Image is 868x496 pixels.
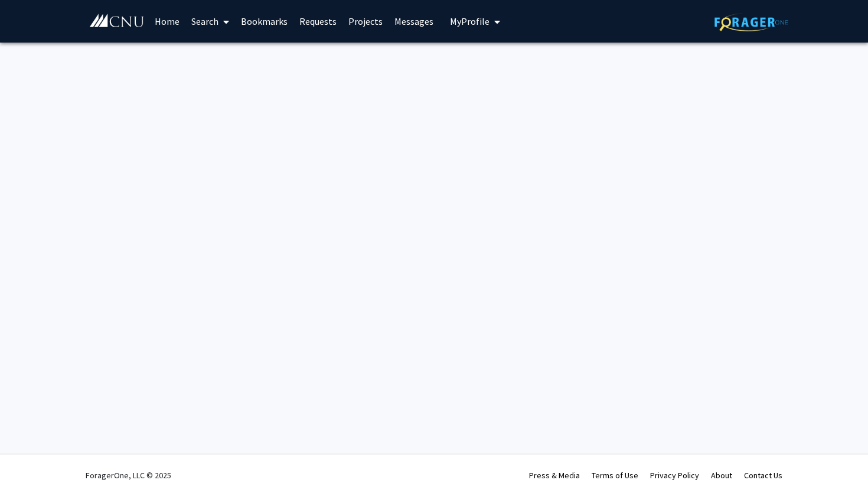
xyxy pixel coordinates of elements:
[185,1,235,42] a: Search
[342,1,389,42] a: Projects
[235,1,293,42] a: Bookmarks
[89,14,145,28] img: Christopher Newport University Logo
[86,455,171,496] div: ForagerOne, LLC © 2025
[389,1,439,42] a: Messages
[149,1,185,42] a: Home
[293,1,342,42] a: Requests
[650,470,699,481] a: Privacy Policy
[450,15,490,27] span: My Profile
[592,470,638,481] a: Terms of Use
[529,470,580,481] a: Press & Media
[9,443,50,487] iframe: Chat
[714,13,788,31] img: ForagerOne Logo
